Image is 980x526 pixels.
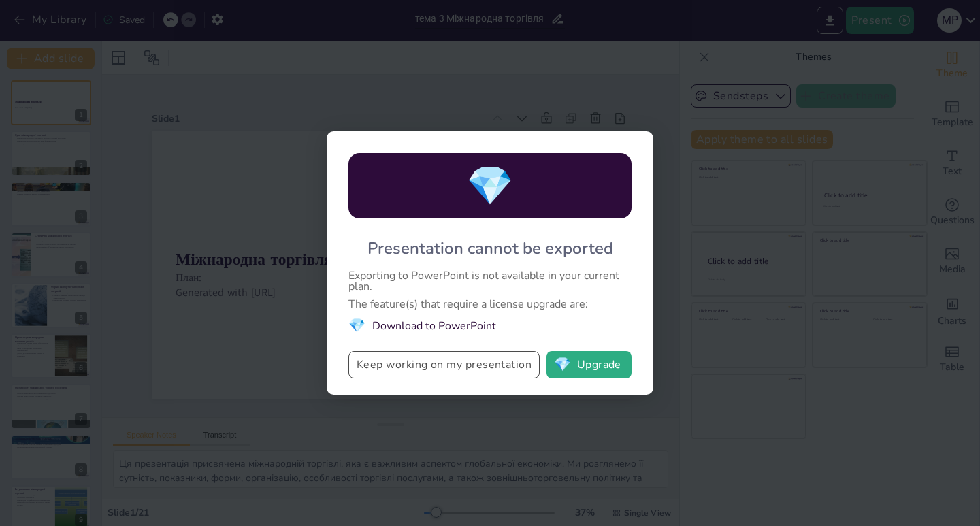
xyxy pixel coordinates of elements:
[554,358,571,372] span: diamond
[348,316,365,335] span: diamond
[367,237,613,259] div: Presentation cannot be exported
[348,316,632,335] li: Download to PowerPoint
[348,351,540,378] button: Keep working on my presentation
[466,160,514,212] span: diamond
[546,351,632,378] button: diamondUpgrade
[348,299,632,310] div: The feature(s) that require a license upgrade are:
[348,270,632,292] div: Exporting to PowerPoint is not available in your current plan.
